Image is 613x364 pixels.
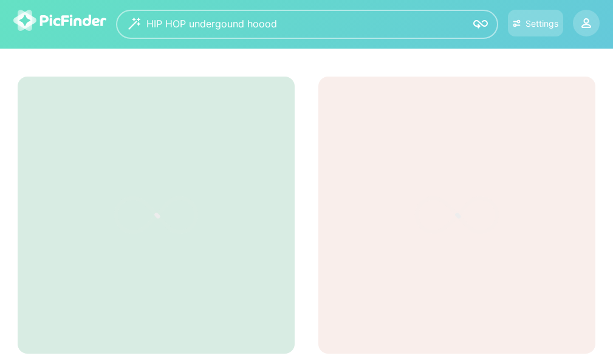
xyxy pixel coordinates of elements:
div: Settings [526,18,558,29]
img: wizard.svg [128,18,140,30]
img: logo-picfinder-white-transparent.svg [13,10,106,31]
img: icon-settings.svg [513,18,521,29]
button: Settings [508,10,563,36]
img: icon-search.svg [473,17,488,32]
